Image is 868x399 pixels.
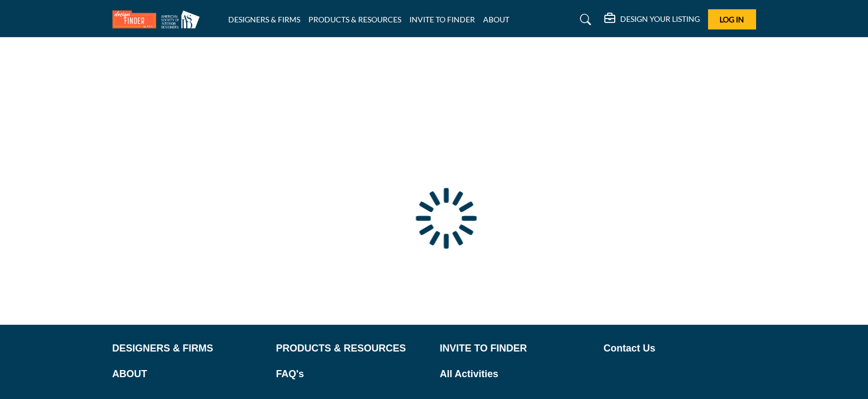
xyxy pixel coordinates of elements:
span: Log In [720,15,744,24]
a: INVITE TO FINDER [409,15,475,24]
a: Contact Us [604,341,756,356]
a: FAQ's [276,367,429,382]
a: PRODUCTS & RESOURCES [276,341,429,356]
a: DESIGNERS & FIRMS [228,15,300,24]
a: ABOUT [483,15,509,24]
a: ABOUT [112,367,265,382]
h5: DESIGN YOUR LISTING [620,14,700,24]
a: Search [569,11,598,28]
a: PRODUCTS & RESOURCES [308,15,401,24]
a: All Activities [440,367,592,382]
img: Site Logo [112,10,205,28]
a: INVITE TO FINDER [440,341,592,356]
div: DESIGN YOUR LISTING [604,13,700,26]
a: DESIGNERS & FIRMS [112,341,265,356]
button: Log In [708,9,756,29]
